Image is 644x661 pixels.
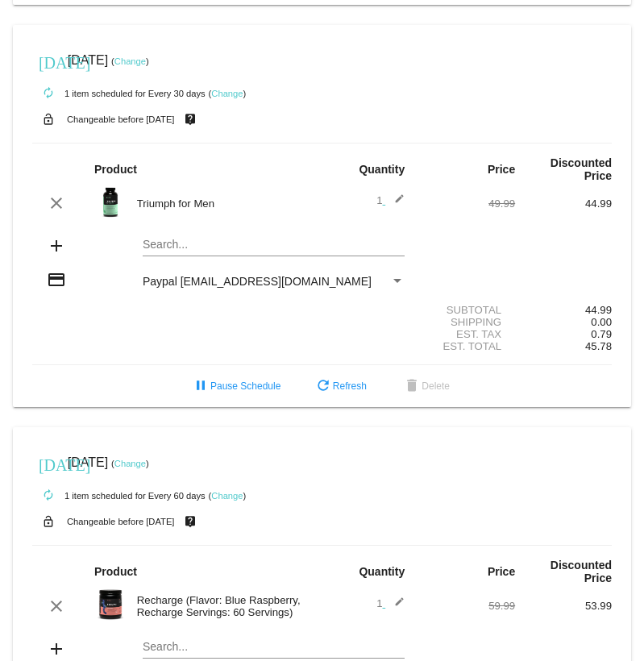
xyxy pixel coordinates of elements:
[47,597,66,616] mat-icon: clear
[178,372,293,401] button: Pause Schedule
[114,459,146,468] a: Change
[32,89,206,98] small: 1 item scheduled for Every 30 days
[181,511,200,532] mat-icon: live_help
[39,511,58,532] mat-icon: lock_open
[143,275,405,288] mat-select: Payment Method
[385,193,405,213] mat-icon: edit
[515,197,612,210] div: 44.99
[418,304,515,316] div: Subtotal
[39,454,58,473] mat-icon: [DATE]
[47,193,66,213] mat-icon: clear
[488,565,515,578] strong: Price
[129,197,322,210] div: Triumph for Men
[47,639,66,659] mat-icon: add
[39,52,58,71] mat-icon: [DATE]
[94,588,127,621] img: Recharge-60S-bottle-Image-Carousel-Blue-Raspb.png
[67,114,175,124] small: Changeable before [DATE]
[402,380,450,392] span: Delete
[211,89,243,98] a: Change
[585,340,612,352] span: 45.78
[191,377,210,397] mat-icon: pause
[143,641,405,654] input: Search...
[143,275,372,288] span: Paypal [EMAIL_ADDRESS][DOMAIN_NAME]
[591,328,612,340] span: 0.79
[389,372,463,401] button: Delete
[515,304,612,316] div: 44.99
[418,328,515,340] div: Est. Tax
[67,517,175,526] small: Changeable before [DATE]
[314,377,333,397] mat-icon: refresh
[591,316,612,328] span: 0.00
[359,163,405,176] strong: Quantity
[385,597,405,616] mat-icon: edit
[143,239,405,252] input: Search...
[551,559,612,584] strong: Discounted Price
[129,594,322,618] div: Recharge (Flavor: Blue Raspberry, Recharge Servings: 60 Servings)
[209,89,247,98] small: ( )
[39,84,58,103] mat-icon: autorenew
[488,163,515,176] strong: Price
[301,372,380,401] button: Refresh
[402,377,422,397] mat-icon: delete
[181,109,200,130] mat-icon: live_help
[94,186,127,218] img: Image-1-Triumph_carousel-front-transp.png
[376,597,405,609] span: 1
[314,380,367,392] span: Refresh
[211,491,243,501] a: Change
[418,600,515,612] div: 59.99
[47,236,66,256] mat-icon: add
[209,491,247,501] small: ( )
[32,491,206,501] small: 1 item scheduled for Every 60 days
[111,56,149,66] small: ( )
[94,163,137,176] strong: Product
[418,316,515,328] div: Shipping
[114,56,146,66] a: Change
[376,194,405,206] span: 1
[418,197,515,210] div: 49.99
[94,565,137,578] strong: Product
[359,565,405,578] strong: Quantity
[515,600,612,612] div: 53.99
[39,486,58,505] mat-icon: autorenew
[191,380,280,392] span: Pause Schedule
[39,109,58,130] mat-icon: lock_open
[418,340,515,352] div: Est. Total
[47,270,66,289] mat-icon: credit_card
[111,459,149,468] small: ( )
[551,156,612,182] strong: Discounted Price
